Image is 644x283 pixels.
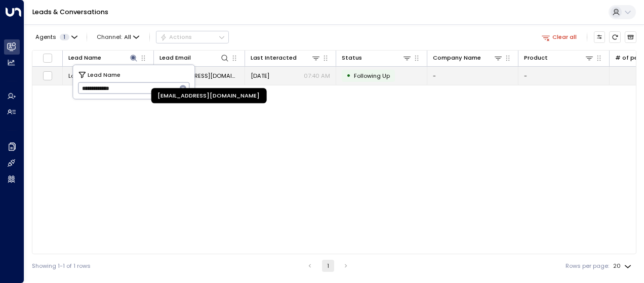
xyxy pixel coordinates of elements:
[427,67,518,84] td: -
[60,34,69,40] span: 1
[251,53,320,63] div: Last Interacted
[151,88,267,104] div: [EMAIL_ADDRESS][DOMAIN_NAME]
[566,262,609,270] label: Rows per page:
[88,70,120,79] span: Lead Name
[32,262,91,270] div: Showing 1-1 of 1 rows
[322,260,334,272] button: page 1
[94,31,143,42] button: Channel:All
[304,72,330,80] p: 07:40 AM
[342,53,412,63] div: Status
[94,31,143,42] span: Channel:
[524,53,594,63] div: Product
[342,53,362,63] div: Status
[124,34,131,40] span: All
[160,33,192,40] div: Actions
[159,72,239,80] span: meriem@officefreedom.com
[625,31,636,43] button: Archived Leads
[346,69,351,82] div: •
[433,53,481,63] div: Company Name
[613,260,633,272] div: 20
[594,31,606,43] button: Customize
[32,31,80,42] button: Agents1
[68,53,101,63] div: Lead Name
[303,260,352,272] nav: pagination navigation
[609,31,621,43] span: Refresh
[518,67,610,84] td: -
[538,31,580,42] button: Clear all
[68,72,127,80] span: Loquet London
[159,53,191,63] div: Lead Email
[32,8,108,16] a: Leads & Conversations
[156,31,229,43] div: Button group with a nested menu
[251,72,269,80] span: Aug 18, 2025
[354,72,390,80] span: Following Up
[43,71,53,81] span: Toggle select row
[524,53,548,63] div: Product
[433,53,503,63] div: Company Name
[159,53,229,63] div: Lead Email
[156,31,229,43] button: Actions
[35,34,56,40] span: Agents
[251,53,297,63] div: Last Interacted
[68,53,138,63] div: Lead Name
[43,53,53,63] span: Toggle select all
